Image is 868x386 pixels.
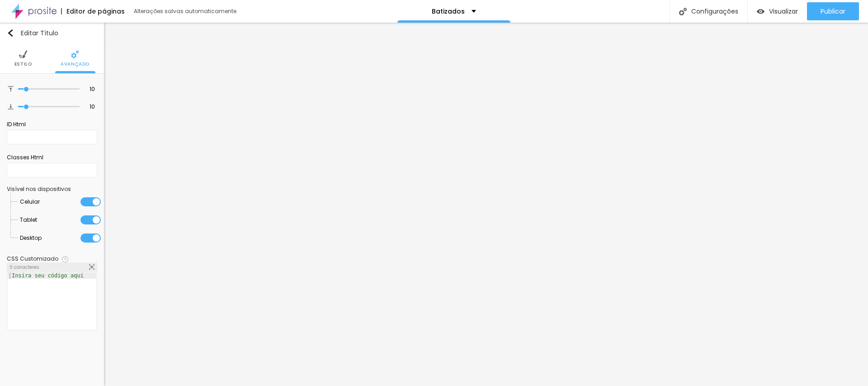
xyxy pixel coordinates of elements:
div: CSS Customizado [7,256,58,262]
span: Celular [20,193,40,211]
span: Tablet [20,211,37,229]
span: Avançado [61,62,90,67]
span: Estilo [14,62,32,67]
div: Alterações salvas automaticamente [134,9,238,14]
img: Icone [8,86,14,92]
div: ID Html [7,120,97,129]
div: Editar Título [7,29,58,37]
span: Visualizar [769,8,798,15]
button: Visualizar [748,2,807,20]
img: Icone [71,50,79,58]
span: Desktop [20,229,42,247]
div: 0 caracteres [7,263,97,272]
div: Insira seu código aqui [8,272,88,279]
img: Icone [8,104,14,110]
div: Classes Html [7,153,97,162]
div: Visível nos dispositivos [7,186,97,192]
img: Icone [89,264,94,270]
div: Editor de páginas [61,8,125,14]
img: Icone [62,256,68,262]
p: Batizados [432,8,465,14]
img: Icone [19,50,27,58]
button: Publicar [807,2,859,20]
img: Icone [7,29,14,37]
img: view-1.svg [757,8,764,15]
iframe: Editor [104,23,868,386]
img: Icone [679,8,687,15]
span: Publicar [821,8,845,15]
